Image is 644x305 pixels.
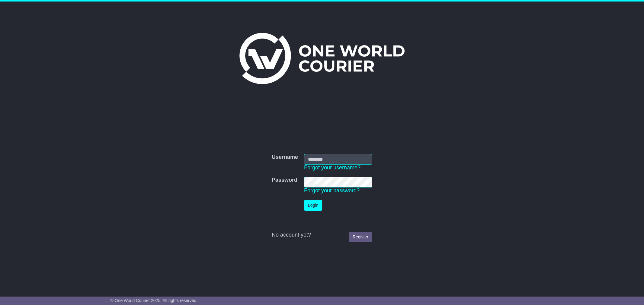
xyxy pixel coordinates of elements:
[111,298,198,303] span: © One World Courier 2025. All rights reserved.
[304,187,360,193] a: Forgot your password?
[272,232,372,238] div: No account yet?
[304,200,322,211] button: Login
[349,232,372,242] a: Register
[239,33,404,84] img: One World
[304,165,360,171] a: Forgot your username?
[272,177,297,184] label: Password
[272,154,298,161] label: Username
